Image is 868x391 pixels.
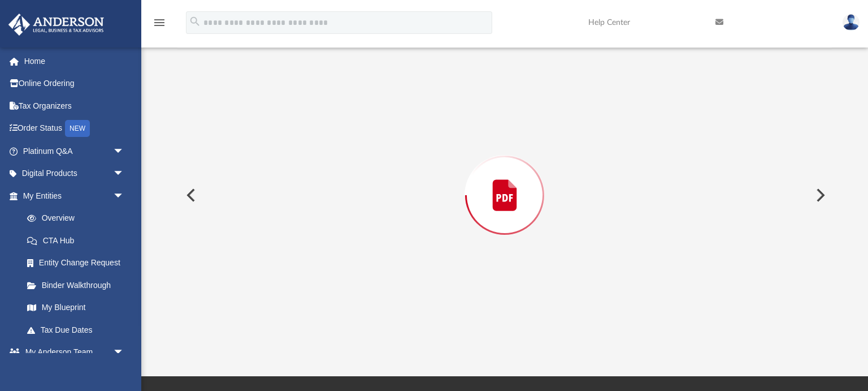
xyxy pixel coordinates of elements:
img: Anderson Advisors Platinum Portal [5,14,107,36]
a: Platinum Q&Aarrow_drop_down [8,140,141,162]
button: Next File [807,179,832,211]
i: menu [153,16,166,29]
a: Tax Organizers [8,94,141,117]
div: NEW [65,120,90,137]
span: arrow_drop_down [113,140,136,163]
a: Online Ordering [8,72,141,95]
span: arrow_drop_down [113,184,136,208]
a: CTA Hub [16,229,141,252]
a: Home [8,50,141,72]
a: menu [153,22,166,29]
button: Previous File [177,179,202,211]
a: My Blueprint [16,297,136,319]
div: Preview [177,19,831,341]
a: Order StatusNEW [8,117,141,140]
span: arrow_drop_down [113,341,136,364]
a: My Anderson Teamarrow_drop_down [8,341,136,364]
a: Digital Productsarrow_drop_down [8,162,141,185]
i: search [189,15,201,28]
span: arrow_drop_down [113,162,136,186]
a: Binder Walkthrough [16,274,141,297]
img: User Pic [843,14,860,31]
a: Entity Change Request [16,252,141,274]
a: My Entitiesarrow_drop_down [8,184,141,207]
a: Overview [16,207,141,230]
a: Tax Due Dates [16,319,141,341]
